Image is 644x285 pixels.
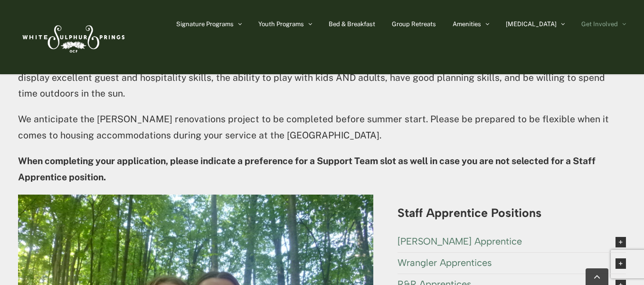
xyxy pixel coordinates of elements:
span: Bed & Breakfast [329,21,375,27]
span: [MEDICAL_DATA] [506,21,557,27]
span: [PERSON_NAME] Apprentice [398,236,601,246]
img: White Sulphur Springs Logo [18,15,127,59]
p: We anticipate the [PERSON_NAME] renovations project to be completed before summer start. Please b... [18,111,626,144]
span: Signature Programs [176,21,234,27]
span: Wrangler Apprentices [398,257,601,268]
a: Wrangler Apprentices [398,253,626,274]
span: Amenities [453,21,481,27]
span: Youth Programs [258,21,304,27]
a: [PERSON_NAME] Apprentice [398,231,626,252]
span: Get Involved [581,21,618,27]
span: Group Retreats [392,21,436,27]
strong: When completing your application, please indicate a preference for a Support Team slot as well in... [18,156,596,182]
h3: Staff Apprentice Positions [398,206,626,219]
